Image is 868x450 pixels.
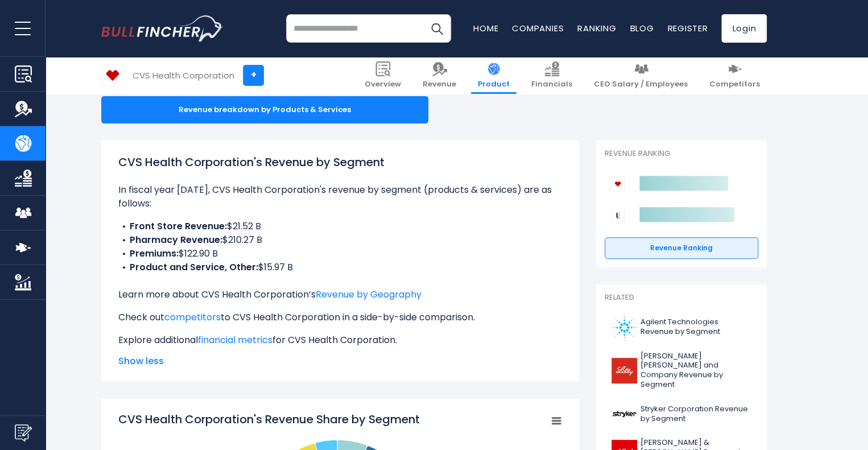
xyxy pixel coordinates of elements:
[605,293,758,303] p: Related
[610,208,625,222] img: UnitedHealth Group Incorporated competitors logo
[512,22,564,34] a: Companies
[702,57,767,94] a: Competitors
[101,15,224,42] a: Go to homepage
[611,315,637,340] img: A logo
[721,14,767,43] a: Login
[130,247,179,260] b: Premiums:
[316,288,421,301] a: Revenue by Geography
[130,233,222,246] b: Pharmacy Revenue:
[605,237,758,259] a: Revenue Ranking
[118,154,562,171] h1: CVS Health Corporation's Revenue by Segment
[640,317,751,337] span: Agilent Technologies Revenue by Segment
[605,349,758,393] a: [PERSON_NAME] [PERSON_NAME] and Company Revenue by Segment
[365,80,401,89] span: Overview
[640,352,751,390] span: [PERSON_NAME] [PERSON_NAME] and Company Revenue by Segment
[130,261,258,274] b: Product and Service, Other:
[423,14,451,43] button: Search
[594,80,688,89] span: CEO Salary / Employees
[640,404,751,424] span: Stryker Corporation Revenue by Segment
[611,358,637,383] img: LLY logo
[524,57,579,94] a: Financials
[423,80,456,89] span: Revenue
[709,80,760,89] span: Competitors
[605,398,758,430] a: Stryker Corporation Revenue by Segment
[118,247,562,261] li: $122.90 B
[101,96,428,123] div: Revenue breakdown by Products & Services
[101,15,224,42] img: bullfincher logo
[102,64,123,86] img: CVS logo
[478,80,510,89] span: Product
[118,220,562,233] li: $21.52 B
[243,65,264,86] a: +
[630,22,654,34] a: Blog
[118,288,562,302] p: Learn more about CVS Health Corporation’s
[473,22,498,34] a: Home
[130,220,227,233] b: Front Store Revenue:
[471,57,516,94] a: Product
[118,311,562,324] p: Check out to CVS Health Corporation in a side-by-side comparison.
[416,57,463,94] a: Revenue
[605,312,758,343] a: Agilent Technologies Revenue by Segment
[358,57,408,94] a: Overview
[118,233,562,247] li: $210.27 B
[587,57,695,94] a: CEO Salary / Employees
[531,80,572,89] span: Financials
[118,354,562,368] span: Show less
[605,149,758,159] p: Revenue Ranking
[610,176,625,191] img: CVS Health Corporation competitors logo
[133,69,234,82] div: CVS Health Corporation
[118,411,420,427] tspan: CVS Health Corporation's Revenue Share by Segment
[198,333,272,346] a: financial metrics
[118,333,562,347] p: Explore additional for CVS Health Corporation.
[118,183,562,210] p: In fiscal year [DATE], CVS Health Corporation's revenue by segment (products & services) are as f...
[667,22,708,34] a: Register
[611,401,637,427] img: SYK logo
[577,22,616,34] a: Ranking
[118,261,562,274] li: $15.97 B
[164,311,221,324] a: competitors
